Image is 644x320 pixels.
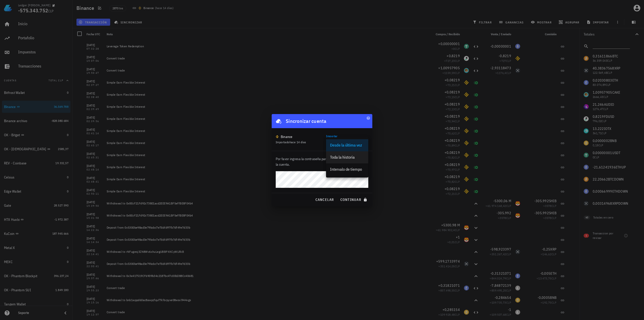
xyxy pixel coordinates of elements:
[315,197,334,202] span: cancelar
[276,140,306,144] span: Importado
[338,195,370,204] button: continuar
[286,117,327,125] div: Sincronizar cuenta
[330,143,364,148] div: Desde la última vez
[276,156,368,167] p: Por favor ingresa la contraseña para desbloquear y sincronizar la cuenta.
[313,195,336,204] button: cancelar
[340,197,368,202] span: continuar
[281,134,293,139] div: Binance
[290,140,306,144] span: hace 14 días
[330,167,364,172] div: Intervalo de tiempo
[326,134,338,138] label: Importar
[276,135,279,138] img: 270.png
[326,137,368,146] div: ImportarDesde la última vez
[330,155,364,160] div: Toda la historia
